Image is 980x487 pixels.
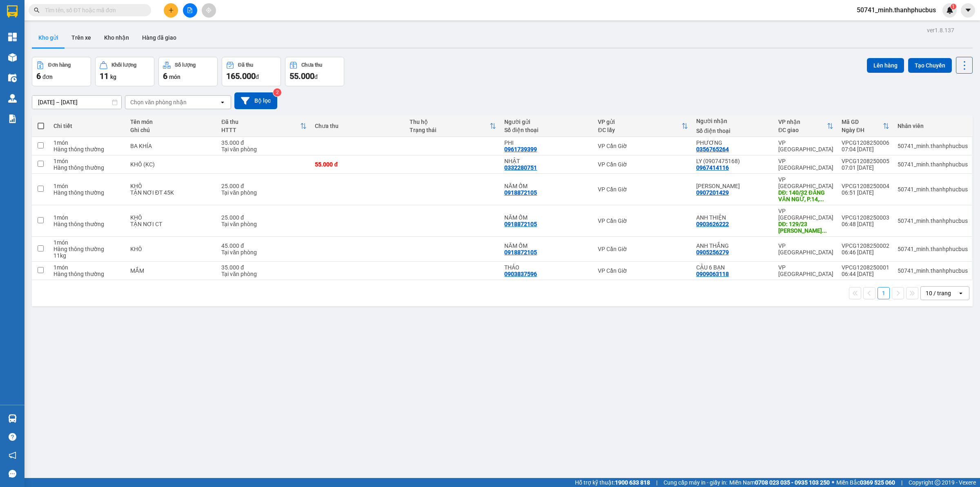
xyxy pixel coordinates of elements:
div: TẬN NƠI ĐT 45K [130,189,213,196]
div: Trạng thái [410,127,490,133]
div: 35.000 đ [221,139,307,146]
div: 50741_minh.thanhphucbus [898,267,968,274]
span: 11 [100,71,109,81]
div: ĐC giao [778,127,827,133]
div: NHẬT [504,158,590,164]
th: Toggle SortBy [405,115,500,137]
th: Toggle SortBy [594,115,692,137]
img: logo-vxr [7,5,18,18]
div: Số điện thoại [504,127,590,133]
div: 1 món [53,139,122,146]
div: THẢO [504,264,590,271]
div: 1 món [53,214,122,221]
div: 0903837596 [504,271,537,277]
div: 50741_minh.thanhphucbus [898,218,968,224]
strong: 0708 023 035 - 0935 103 250 [755,479,830,486]
input: Tìm tên, số ĐT hoặc mã đơn [45,6,141,15]
span: | [656,478,657,487]
span: notification [9,451,16,459]
button: 1 [878,287,890,299]
div: VPCG1208250004 [842,183,889,189]
div: 07:01 [DATE] [842,164,889,171]
div: 1 món [53,183,122,189]
div: Hàng thông thường [53,164,122,171]
span: aim [206,7,212,13]
button: file-add [183,3,197,18]
div: Tên món [130,119,213,125]
div: Hàng thông thường [53,221,122,227]
span: đơn [42,74,53,80]
div: VP Cần Giờ [598,267,688,274]
div: MẮM [130,267,213,274]
button: Kho nhận [98,28,136,47]
div: KHÔ [130,183,213,189]
th: Toggle SortBy [217,115,311,137]
div: KIM TÀI [696,183,770,189]
div: VP [GEOGRAPHIC_DATA] [778,158,833,171]
div: VPCG1208250003 [842,214,889,221]
div: Thu hộ [410,119,490,125]
div: Tại văn phòng [221,146,307,153]
div: Tại văn phòng [221,221,307,227]
div: VP Cần Giờ [598,161,688,168]
div: Mã GD [842,119,883,125]
div: 0918872105 [504,249,537,256]
button: aim [202,3,216,18]
div: DĐ: 140/32 ĐĂNG VĂN NGỮ, P.14, PHÚ NHUẬN [778,189,833,202]
button: Số lượng6món [158,57,218,86]
span: đ [256,74,259,80]
div: 25.000 đ [221,183,307,189]
div: 50741_minh.thanhphucbus [898,143,968,149]
th: Toggle SortBy [837,115,893,137]
div: 50741_minh.thanhphucbus [898,246,968,252]
div: 50741_minh.thanhphucbus [898,186,968,193]
span: Cung cấp máy in - giấy in: [664,478,727,487]
button: Đã thu165.000đ [222,57,281,86]
div: VP [GEOGRAPHIC_DATA] [778,264,833,277]
img: warehouse-icon [8,53,17,62]
input: Select a date range. [32,96,121,109]
div: 06:44 [DATE] [842,271,889,277]
div: NĂM ỐM [504,183,590,189]
div: Tại văn phòng [221,189,307,196]
div: KHÔ [130,214,213,221]
span: file-add [187,7,193,13]
span: 50741_minh.thanhphucbus [850,5,942,15]
div: BA KHÍA [130,143,213,149]
button: Trên xe [65,28,98,47]
div: Hàng thông thường [53,246,122,252]
div: Người nhận [696,118,770,124]
div: VPCG1208250001 [842,264,889,271]
span: ⚪️ [832,481,834,484]
div: CẬU 6 BẠN [696,264,770,271]
button: Tạo Chuyến [908,58,952,73]
img: warehouse-icon [8,414,17,423]
div: Chưa thu [301,62,322,68]
div: 0356765264 [696,146,729,153]
div: Ngày ĐH [842,127,883,133]
span: 6 [163,71,167,81]
img: solution-icon [8,114,17,123]
div: 1 món [53,264,122,271]
div: Tại văn phòng [221,249,307,256]
div: 07:04 [DATE] [842,146,889,153]
span: message [9,470,16,478]
div: 0909063118 [696,271,729,277]
div: VPCG1208250002 [842,242,889,249]
img: dashboard-icon [8,33,17,41]
div: VP Cần Giờ [598,218,688,224]
div: 0903626222 [696,221,729,227]
div: NĂM ỐM [504,214,590,221]
div: 45.000 đ [221,242,307,249]
div: 06:46 [DATE] [842,249,889,256]
div: PHƯƠNG [696,139,770,146]
div: VP [GEOGRAPHIC_DATA] [778,176,833,189]
img: warehouse-icon [8,74,17,82]
svg: open [219,99,226,105]
span: copyright [935,480,940,485]
div: 0967414116 [696,164,729,171]
span: món [169,74,180,80]
span: ... [819,196,824,202]
span: | [901,478,902,487]
div: VP Cần Giờ [598,143,688,149]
